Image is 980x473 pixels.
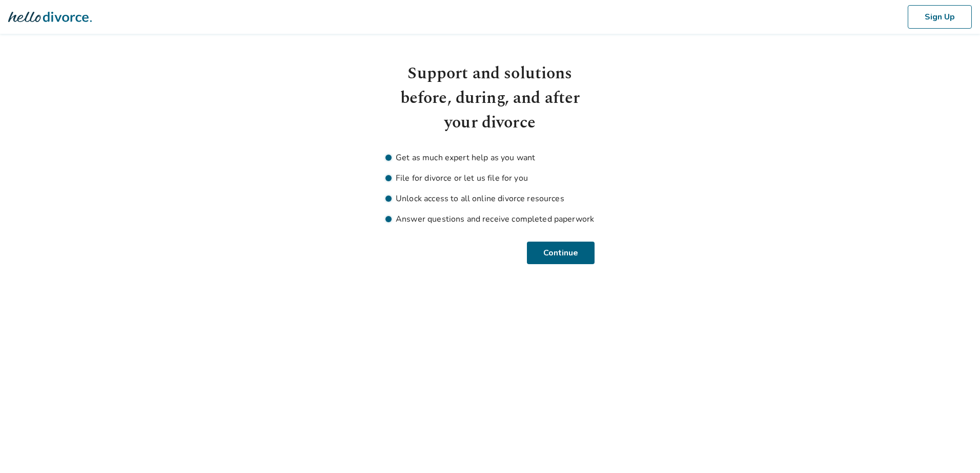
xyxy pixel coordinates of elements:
li: Answer questions and receive completed paperwork [385,213,595,225]
li: Get as much expert help as you want [385,152,595,164]
li: File for divorce or let us file for you [385,172,595,184]
button: Sign Up [908,5,972,29]
button: Continue [528,242,595,264]
li: Unlock access to all online divorce resources [385,192,595,205]
h1: Support and solutions before, during, and after your divorce [385,61,595,135]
